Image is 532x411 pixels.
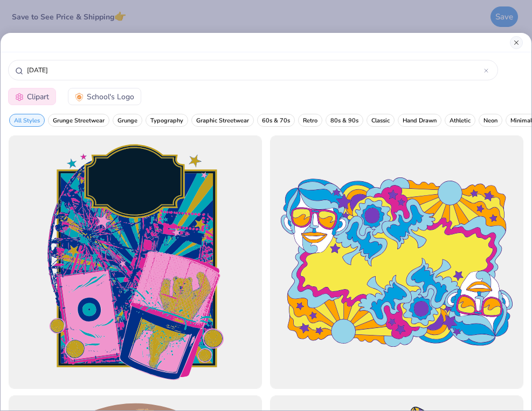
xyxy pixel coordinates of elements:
span: Hand Drawn [403,117,437,125]
span: All Styles [14,117,40,125]
button: filter button [191,114,254,127]
button: filter button [479,114,502,127]
span: Neon [483,117,498,125]
button: filter button [113,114,142,127]
span: Retro [303,117,317,125]
button: filter button [146,114,188,127]
span: Grunge Streetwear [53,117,105,125]
button: filter button [298,114,322,127]
button: filter button [326,114,363,127]
button: ClipartClipart [8,88,56,105]
button: filter button [9,114,45,127]
button: filter button [48,114,109,127]
button: filter button [398,114,441,127]
span: School's Logo [87,91,134,102]
span: Athletic [450,117,471,125]
button: filter button [367,114,395,127]
button: School's LogoSchool's Logo [68,88,141,105]
span: 80s & 90s [330,117,358,125]
span: Classic [371,117,390,125]
span: Graphic Streetwear [196,117,249,125]
button: filter button [257,114,295,127]
input: Try "Stars" [26,65,484,76]
span: Grunge [118,117,137,125]
img: School's Logo [75,93,84,101]
button: filter button [445,114,475,127]
button: Close [510,36,523,49]
span: 60s & 70s [262,117,290,125]
img: Clipart [15,93,24,101]
span: Clipart [27,91,49,102]
span: Typography [150,117,183,125]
